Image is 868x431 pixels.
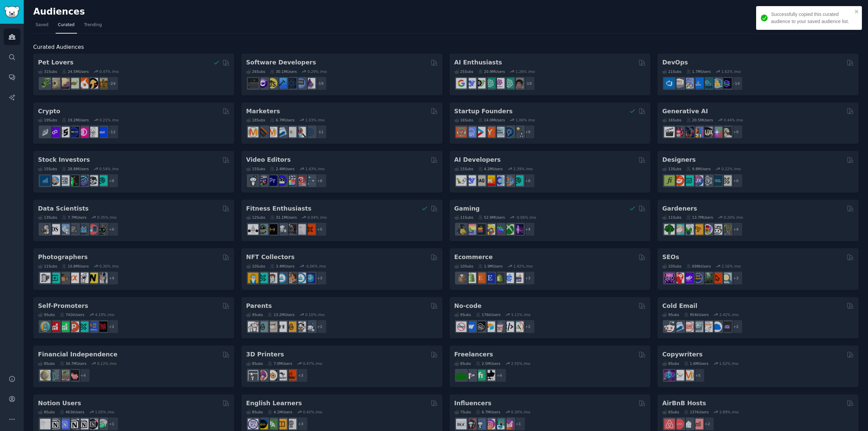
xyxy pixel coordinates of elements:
span: Saved [36,22,48,28]
button: close [854,9,859,14]
h2: Audiences [33,6,804,17]
span: Curated [58,22,75,28]
div: Successfully copied this curated audience to your saved audience list. [771,11,852,25]
span: Curated Audiences [33,43,84,52]
a: Saved [33,20,51,34]
a: Curated [56,20,77,34]
img: GummySearch logo [4,6,20,18]
span: Trending [84,22,102,28]
a: Trending [82,20,104,34]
